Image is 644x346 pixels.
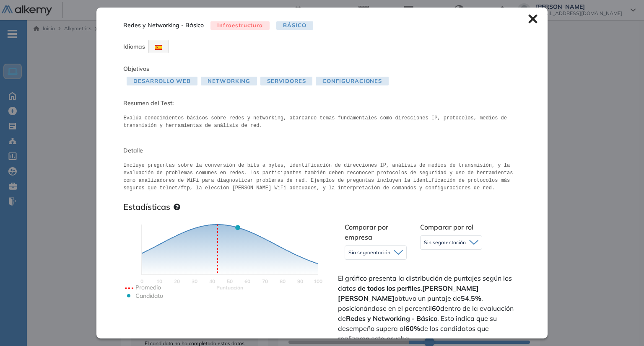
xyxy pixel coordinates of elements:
strong: [PERSON_NAME] [338,294,395,302]
pre: Evalúa conocimientos básicos sobre redes y networking, abarcando temas fundamentales como direcci... [123,114,520,129]
text: 10 [156,278,162,284]
text: 0 [140,278,143,284]
strong: 54.5% [461,294,481,302]
span: Networking [201,77,257,85]
span: Sin segmentación [424,239,466,246]
pre: Incluye preguntas sobre la conversión de bits a bytes, identificación de direcciones IP, análisis... [123,162,520,192]
strong: 60% [405,324,420,333]
text: Scores [216,284,243,291]
text: 30 [192,278,197,284]
text: Promedio [135,284,161,291]
text: 60 [244,278,250,284]
strong: Redes y Networking - Básico [346,314,437,323]
span: Desarrollo Web [127,77,197,85]
span: Básico [276,21,313,30]
span: Detalle [123,146,520,155]
h3: Estadísticas [123,202,170,212]
text: 80 [280,278,286,284]
span: Comparar por empresa [345,223,388,241]
strong: de todos los perfiles [358,284,421,292]
text: 100 [314,278,322,284]
text: Candidato [135,292,163,300]
text: 90 [297,278,303,284]
span: Configuraciones [316,77,389,85]
span: Comparar por rol [420,223,473,231]
strong: 60 [432,304,440,312]
img: ESP [155,45,162,50]
span: Redes y Networking - Básico [123,21,204,30]
text: 40 [209,278,215,284]
span: Objetivos [123,65,149,72]
span: El gráfico presenta la distribución de puntajes según los datos . obtuvo un puntaje de , posicion... [338,273,519,343]
strong: [PERSON_NAME] [422,284,479,292]
text: 20 [174,278,180,284]
span: Infraestructura [210,21,270,30]
text: 70 [262,278,268,284]
span: Sin segmentación [348,249,390,256]
span: Servidores [260,77,312,85]
span: Resumen del Test: [123,99,520,108]
text: 50 [227,278,233,284]
span: Idiomas [123,43,145,50]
